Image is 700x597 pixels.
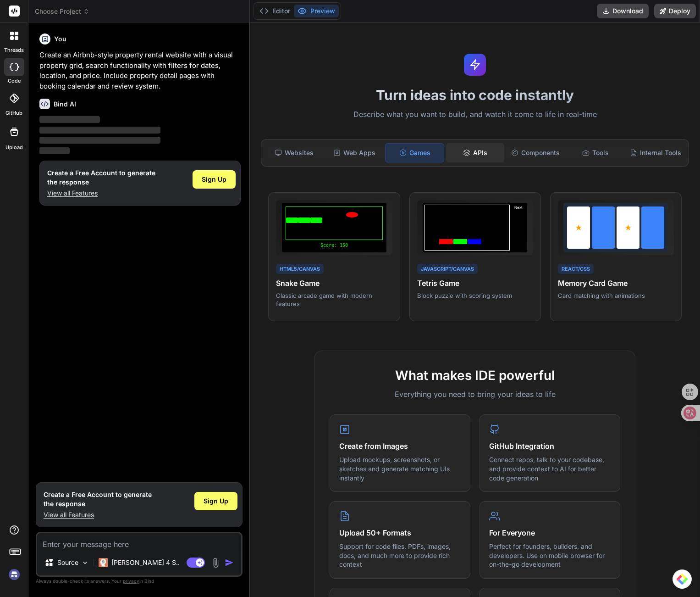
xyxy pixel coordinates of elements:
h4: Create from Images [339,441,461,452]
img: attachment [210,558,221,568]
span: Sign Up [204,497,228,506]
span: ‌ [39,116,100,123]
p: Create an Airbnb-style property rental website with a visual property grid, search functionality ... [39,50,241,91]
h4: Upload 50+ Formats [339,527,461,538]
button: Preview [294,5,339,17]
p: Source [57,558,78,567]
h4: Snake Game [276,278,392,289]
div: Web Apps [325,143,383,162]
p: Upload mockups, screenshots, or sketches and generate matching UIs instantly [339,455,461,482]
div: Next [512,205,525,251]
h2: What makes IDE powerful [330,366,620,385]
button: Download [597,4,649,18]
p: Support for code files, PDFs, images, docs, and much more to provide rich context [339,542,461,569]
span: ‌ [39,137,160,144]
button: Deploy [654,4,696,18]
p: Always double-check its answers. Your in Bind [36,577,243,586]
p: View all Features [44,510,152,519]
label: Upload [6,144,23,151]
label: GitHub [6,109,22,117]
span: ‌ [39,147,70,154]
h4: Tetris Game [417,278,533,289]
h4: Memory Card Game [558,278,674,289]
p: Everything you need to bring your ideas to life [330,389,620,400]
h1: Turn ideas into code instantly [255,87,694,103]
h4: For Everyone [489,527,611,538]
h1: Create a Free Account to generate the response [44,490,152,508]
button: Editor [256,5,294,17]
p: Perfect for founders, builders, and developers. Use on mobile browser for on-the-go development [489,542,611,569]
div: Components [506,143,564,162]
div: Internal Tools [626,143,685,162]
img: Pick Models [81,559,89,567]
h4: GitHub Integration [489,441,611,452]
span: privacy [123,578,139,584]
img: icon [225,558,234,567]
h6: Bind AI [54,100,76,109]
p: Connect repos, talk to your codebase, and provide context to AI for better code generation [489,455,611,482]
p: Classic arcade game with modern features [276,291,392,308]
div: Games [385,143,444,162]
div: Tools [566,143,624,162]
p: [PERSON_NAME] 4 S.. [111,558,180,567]
h1: Create a Free Account to generate the response [47,168,155,187]
p: Describe what you want to build, and watch it come to life in real-time [255,109,694,121]
div: APIs [446,143,504,162]
div: Score: 150 [286,242,383,249]
div: HTML5/Canvas [276,264,324,274]
label: code [8,77,21,85]
span: ‌ [39,127,160,134]
h6: You [54,34,66,44]
label: threads [4,46,24,54]
img: signin [6,567,22,582]
div: Websites [265,143,323,162]
span: Sign Up [202,175,226,184]
p: Block puzzle with scoring system [417,291,533,300]
p: View all Features [47,189,155,198]
span: Choose Project [35,7,89,16]
div: JavaScript/Canvas [417,264,478,274]
p: Card matching with animations [558,291,674,300]
div: React/CSS [558,264,594,274]
img: Claude 4 Sonnet [99,558,108,567]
